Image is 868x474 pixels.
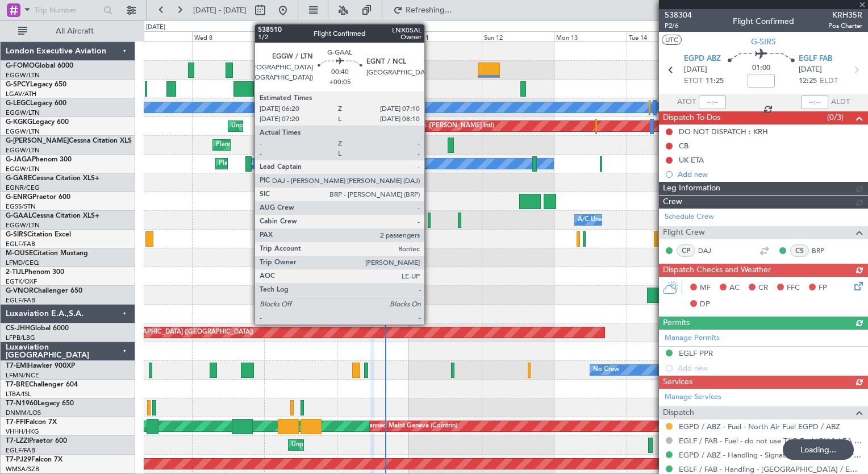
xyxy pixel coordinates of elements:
[679,155,704,165] div: UK ETA
[6,269,64,276] a: 2-TIJLPhenom 300
[74,324,253,341] div: Planned Maint [GEOGRAPHIC_DATA] ([GEOGRAPHIC_DATA])
[6,277,37,286] a: EGTK/OXF
[6,90,36,98] a: LGAV/ATH
[820,76,838,87] span: ELDT
[6,184,40,192] a: EGNR/CEG
[578,211,625,228] div: A/C Unavailable
[6,465,39,473] a: WMSA/SZB
[6,156,72,163] a: G-JAGAPhenom 300
[6,269,24,276] span: 2-TIJL
[264,31,336,41] div: Thu 9
[751,36,776,48] span: G-SIRS
[799,76,817,87] span: 12:25
[405,6,453,14] span: Refreshing...
[364,418,457,435] div: Planned Maint Geneva (Cointrin)
[678,169,862,179] div: Add new
[291,436,478,454] div: Unplanned Maint [GEOGRAPHIC_DATA] ([GEOGRAPHIC_DATA])
[119,31,191,41] div: Tue 7
[593,361,619,379] div: No Crew
[267,230,314,247] div: A/C Unavailable
[6,81,30,88] span: G-SPCY
[6,325,69,332] a: CS-JHHGlobal 6000
[799,53,832,65] span: EGLF FAB
[6,63,35,69] span: G-FOMO
[6,240,35,248] a: EGLF/FAB
[799,64,822,76] span: [DATE]
[6,231,71,238] a: G-SIRSCitation Excel
[665,9,692,21] span: 538304
[6,250,33,257] span: M-OUSE
[6,371,39,380] a: LFMN/NCE
[679,141,688,151] div: CB
[733,15,794,27] div: Flight Confirmed
[627,31,699,41] div: Tue 14
[12,22,123,40] button: All Aircraft
[6,194,32,201] span: G-ENRG
[684,64,707,76] span: [DATE]
[231,118,374,135] div: Unplanned Maint [GEOGRAPHIC_DATA] (Ataturk)
[6,213,32,219] span: G-GAAL
[663,111,720,124] span: Dispatch To-Dos
[783,439,854,460] div: Loading...
[6,456,31,463] span: T7-PJ29
[828,21,862,31] span: Pos Charter
[6,288,82,294] a: G-VNORChallenger 650
[146,23,165,32] div: [DATE]
[6,259,39,267] a: LFMD/CEQ
[6,119,69,126] a: G-KGKGLegacy 600
[6,400,74,407] a: T7-N1960Legacy 650
[828,9,862,21] span: KRH35R
[6,363,28,369] span: T7-EMI
[6,390,31,398] a: LTBA/ISL
[6,400,37,407] span: T7-N1960
[30,27,120,35] span: All Aircraft
[752,63,770,74] span: 01:00
[6,100,66,107] a: G-LEGCLegacy 600
[6,100,30,107] span: G-LEGC
[6,409,41,417] a: DNMM/LOS
[6,175,32,182] span: G-GARE
[684,53,721,65] span: EGPD ABZ
[6,156,32,163] span: G-JAGA
[662,35,682,45] button: UTC
[706,76,724,87] span: 11:25
[337,31,409,41] div: Fri 10
[6,109,40,117] a: EGGW/LTN
[554,31,626,41] div: Mon 13
[388,1,456,19] button: Refreshing...
[6,63,73,69] a: G-FOMOGlobal 6000
[827,111,844,123] span: (0/3)
[6,446,35,455] a: EGLF/FAB
[6,419,26,426] span: T7-FFI
[6,175,99,182] a: G-GARECessna Citation XLS+
[6,194,70,201] a: G-ENRGPraetor 600
[6,438,29,444] span: T7-LZZI
[6,381,78,388] a: T7-BREChallenger 604
[6,334,35,342] a: LFPB/LBG
[6,221,40,230] a: EGGW/LTN
[679,127,768,136] div: DO NOT DISPATCH : KRH
[193,5,247,15] span: [DATE] - [DATE]
[677,97,696,108] span: ATOT
[6,71,40,80] a: EGGW/LTN
[6,138,132,144] a: G-[PERSON_NAME]Cessna Citation XLS
[219,155,398,172] div: Planned Maint [GEOGRAPHIC_DATA] ([GEOGRAPHIC_DATA])
[6,213,99,219] a: G-GAALCessna Citation XLS+
[6,325,30,332] span: CS-JHH
[6,81,66,88] a: G-SPCYLegacy 650
[6,363,75,369] a: T7-EMIHawker 900XP
[6,250,88,257] a: M-OUSECitation Mustang
[6,165,40,173] a: EGGW/LTN
[6,456,62,463] a: T7-PJ29Falcon 7X
[216,136,395,153] div: Planned Maint [GEOGRAPHIC_DATA] ([GEOGRAPHIC_DATA])
[6,146,40,155] a: EGGW/LTN
[6,381,29,388] span: T7-BRE
[6,231,27,238] span: G-SIRS
[249,155,275,172] div: No Crew
[6,127,40,136] a: EGGW/LTN
[6,202,36,211] a: EGSS/STN
[192,31,264,41] div: Wed 8
[6,419,57,426] a: T7-FFIFalcon 7X
[665,21,692,31] span: P2/6
[6,288,34,294] span: G-VNOR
